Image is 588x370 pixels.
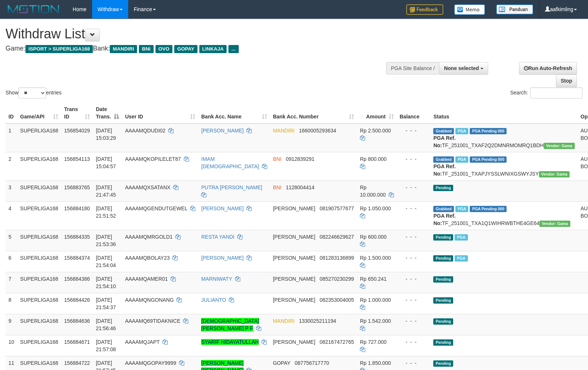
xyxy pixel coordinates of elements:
td: SUPERLIGA168 [17,124,62,152]
td: 10 [6,335,17,356]
span: Pending [433,318,453,325]
a: [DEMOGRAPHIC_DATA][PERSON_NAME] P F [201,318,259,331]
span: Copy 1330025211194 to clipboard [299,318,336,324]
span: Grabbed [433,128,454,134]
td: SUPERLIGA168 [17,230,62,251]
div: - - - [400,233,428,241]
td: 2 [6,152,17,180]
span: Pending [433,185,453,191]
span: [DATE] 15:03:29 [96,128,116,141]
select: Showentries [18,87,46,98]
span: 156884374 [64,255,90,261]
span: Marked by aafchhiseyha [455,156,468,163]
span: 156884426 [64,297,90,303]
span: 156854029 [64,128,90,134]
span: [PERSON_NAME] [273,339,315,345]
span: PGA Pending [470,206,507,212]
th: User ID: activate to sort column ascending [122,103,198,124]
span: Pending [433,339,453,346]
td: 1 [6,124,17,152]
span: Copy 087756717770 to clipboard [295,360,329,366]
div: - - - [400,205,428,212]
td: SUPERLIGA168 [17,152,62,180]
span: AAAAMQKOPILELET87 [125,156,181,162]
span: Rp 600.000 [360,234,386,240]
span: Pending [433,255,453,262]
span: AAAAMQGOPAY9999 [125,360,176,366]
td: 5 [6,230,17,251]
span: Marked by aafandaneth [455,255,468,262]
span: OVO [155,45,172,53]
a: IMAM [DEMOGRAPHIC_DATA] [201,156,259,169]
span: GOPAY [273,360,290,366]
th: Amount: activate to sort column ascending [357,103,397,124]
span: AAAAMQNGONANG [125,297,174,303]
td: 7 [6,272,17,293]
span: None selected [444,65,479,71]
span: Pending [433,234,453,241]
span: Rp 1.542.000 [360,318,391,324]
span: Copy 1128004414 to clipboard [286,184,315,190]
td: 8 [6,293,17,314]
span: [DATE] 21:51:52 [96,205,116,219]
td: SUPERLIGA168 [17,201,62,230]
td: SUPERLIGA168 [17,272,62,293]
td: 6 [6,251,17,272]
span: AAAAMQDUDI02 [125,128,165,134]
span: AAAAMQJAPT [125,339,160,345]
span: Rp 1.850.000 [360,360,391,366]
span: 156884386 [64,276,90,282]
th: Status [430,103,577,124]
span: Copy 081907577677 to clipboard [319,205,354,211]
span: AAAAMQBOLAY23 [125,255,169,261]
label: Search: [510,87,582,98]
td: TF_251001_TXAPJYSSLWNIXGSWYJSY [430,152,577,180]
th: Date Trans.: activate to sort column descending [93,103,122,124]
span: Copy 082167472765 to clipboard [319,339,354,345]
td: 3 [6,180,17,201]
span: Marked by aafandaneth [455,234,468,241]
span: [DATE] 15:04:57 [96,156,116,169]
span: BNI [139,45,153,53]
a: Stop [556,75,577,87]
span: Rp 10.000.000 [360,184,386,198]
span: MANDIRI [273,318,295,324]
span: Rp 650.241 [360,276,386,282]
span: Marked by aafandaneth [455,206,468,212]
td: SUPERLIGA168 [17,335,62,356]
span: 156884722 [64,360,90,366]
a: [PERSON_NAME] [201,255,244,261]
span: PGA Pending [470,156,507,163]
div: - - - [400,359,428,367]
a: PUTRA [PERSON_NAME] [201,184,262,190]
b: PGA Ref. No: [433,213,455,226]
th: Bank Acc. Name: activate to sort column ascending [198,103,270,124]
span: Marked by aafsoycanthlai [455,128,468,134]
span: Rp 1.000.000 [360,297,391,303]
span: Vendor URL: https://trx31.1velocity.biz [544,143,575,149]
span: BNI [273,156,281,162]
a: SYARIF HIDAYATULLAH [201,339,259,345]
span: Rp 2.500.000 [360,128,391,134]
span: ... [228,45,238,53]
span: Copy 1660005293634 to clipboard [299,128,336,134]
th: Trans ID: activate to sort column ascending [61,103,93,124]
span: Grabbed [433,206,454,212]
a: JULIANTO [201,297,226,303]
span: [DATE] 21:56:46 [96,318,116,331]
th: Balance [397,103,431,124]
span: Copy 085270230299 to clipboard [319,276,354,282]
span: [DATE] 21:54:10 [96,276,116,289]
span: 156884636 [64,318,90,324]
span: [DATE] 21:47:45 [96,184,116,198]
th: Bank Acc. Number: activate to sort column ascending [270,103,357,124]
span: [DATE] 21:54:37 [96,297,116,310]
span: [DATE] 21:53:36 [96,234,116,247]
span: Pending [433,276,453,283]
span: 156884180 [64,205,90,211]
span: Rp 1.500.000 [360,255,391,261]
span: [PERSON_NAME] [273,255,315,261]
span: 156884335 [64,234,90,240]
a: [PERSON_NAME] [201,128,244,134]
span: AAAAMQAMER01 [125,276,168,282]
